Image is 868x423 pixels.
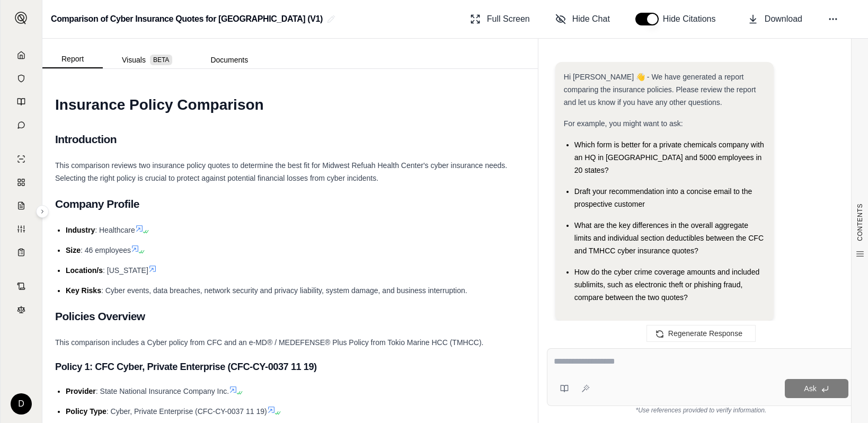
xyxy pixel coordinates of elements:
[574,187,752,208] span: Draft your recommendation into a concise email to the prospective customer
[743,8,807,30] button: Download
[51,10,323,29] h2: Comparison of Cyber Insurance Quotes for [GEOGRAPHIC_DATA] (V1)
[55,357,525,376] h3: Policy 1: CFC Cyber, Private Enterprise (CFC-CY-0037 11 19)
[7,242,36,263] a: Coverage Table
[564,119,683,128] span: For example, you might want to ask:
[574,221,764,255] span: What are the key differences in the overall aggregate limits and individual section deductibles b...
[551,8,614,30] button: Hide Chat
[66,246,81,254] span: Size
[15,12,28,24] img: Expand sidebar
[7,148,36,170] a: Single Policy
[7,218,36,240] a: Custom Report
[66,226,95,234] span: Industry
[66,387,96,395] span: Provider
[103,266,148,275] span: : [US_STATE]
[574,268,759,302] span: How do the cyber crime coverage amounts and included sublimits, such as electronic theft or phish...
[66,266,103,275] span: Location/s
[572,13,610,25] span: Hide Chat
[55,338,483,347] span: This comparison includes a Cyber policy from CFC and an e-MD® / MEDEFENSE® Plus Policy from Tokio...
[804,384,816,393] span: Ask
[95,226,135,234] span: : Healthcare
[7,91,36,112] a: Prompt Library
[96,387,229,395] span: : State National Insurance Company Inc.
[11,393,32,415] div: D
[7,276,36,297] a: Contract Analysis
[7,114,36,136] a: Chat
[7,172,36,193] a: Policy Comparisons
[55,193,525,215] h2: Company Profile
[7,195,36,216] a: Claim Coverage
[7,299,36,320] a: Legal Search Engine
[150,55,172,65] span: BETA
[55,161,507,182] span: This comparison reviews two insurance policy quotes to determine the best fit for Midwest Refuah ...
[547,406,855,415] div: *Use references provided to verify information.
[66,286,101,295] span: Key Risks
[7,68,36,89] a: Documents Vault
[42,50,103,68] button: Report
[55,90,525,120] h1: Insurance Policy Comparison
[765,13,802,25] span: Download
[55,305,525,328] h2: Policies Overview
[574,140,764,174] span: Which form is better for a private chemicals company with an HQ in [GEOGRAPHIC_DATA] and 5000 emp...
[7,45,36,66] a: Home
[663,13,722,25] span: Hide Citations
[107,407,267,416] span: : Cyber, Private Enterprise (CFC-CY-0037 11 19)
[11,7,32,29] button: Expand sidebar
[36,205,49,218] button: Expand sidebar
[55,128,525,151] h2: Introduction
[668,329,742,338] span: Regenerate Response
[466,8,534,30] button: Full Screen
[856,204,864,241] span: CONTENTS
[487,13,530,25] span: Full Screen
[66,407,107,416] span: Policy Type
[564,73,756,107] span: Hi [PERSON_NAME] 👋 - We have generated a report comparing the insurance policies. Please review t...
[191,51,267,68] button: Documents
[81,246,131,254] span: : 46 employees
[103,51,191,68] button: Visuals
[646,325,756,342] button: Regenerate Response
[101,286,467,295] span: : Cyber events, data breaches, network security and privacy liability, system damage, and busines...
[785,379,848,398] button: Ask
